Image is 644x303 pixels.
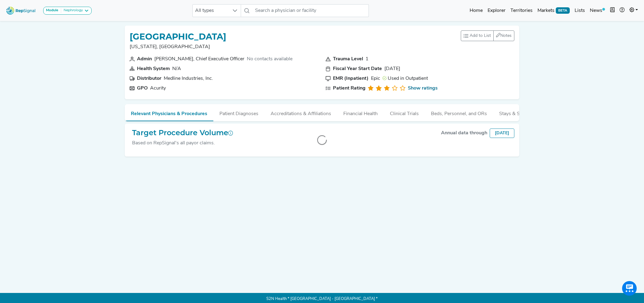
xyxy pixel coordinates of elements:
button: Beds, Personnel, and ORs [425,104,493,121]
a: Home [467,5,485,17]
span: All types [193,5,229,17]
button: Accreditations & Affiliations [264,104,337,121]
div: Trauma Level [333,55,363,63]
div: Medline Industries, Inc. [164,75,213,82]
a: Territories [508,5,535,17]
strong: Module [46,9,58,12]
div: toolbar [461,30,514,41]
div: EMR (Inpatient) [333,75,369,82]
div: Used in Outpatient [383,75,428,82]
div: Nephrology [61,8,83,13]
button: Relevant Physicians & Procedures [125,104,213,121]
h1: [GEOGRAPHIC_DATA] [130,32,226,42]
button: Clinical Trials [384,104,425,121]
button: Intel Book [607,5,617,17]
div: 1 [366,55,369,63]
div: GPO [137,85,148,92]
a: Show ratings [408,85,438,92]
div: Epic [371,75,380,82]
p: [US_STATE], [GEOGRAPHIC_DATA] [130,43,226,51]
div: [PERSON_NAME], Chief Executive Officer [154,55,244,63]
div: Patient Rating [333,85,366,92]
div: Distributor [137,75,161,82]
a: News [587,5,607,17]
a: Explorer [485,5,508,17]
button: ModuleNephrology [43,7,92,15]
div: N/A [172,65,181,72]
div: Health System [137,65,170,72]
a: MarketsBETA [535,5,572,17]
div: [DATE] [384,65,400,72]
span: Add to List [470,33,491,39]
a: Lists [572,5,587,17]
button: Add to List [461,30,494,41]
div: No contacts available [247,55,292,63]
div: Acurity [150,85,166,92]
button: Notes [493,30,514,41]
span: Notes [500,33,512,38]
span: BETA [556,7,570,13]
div: Admin [137,55,152,63]
button: Stays & Services [493,104,541,121]
div: Fiscal Year Start Date [333,65,382,72]
div: Robert I. Grossman, Chief Executive Officer [154,55,244,63]
button: Patient Diagnoses [213,104,264,121]
button: Financial Health [337,104,384,121]
input: Search a physician or facility [253,4,369,17]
